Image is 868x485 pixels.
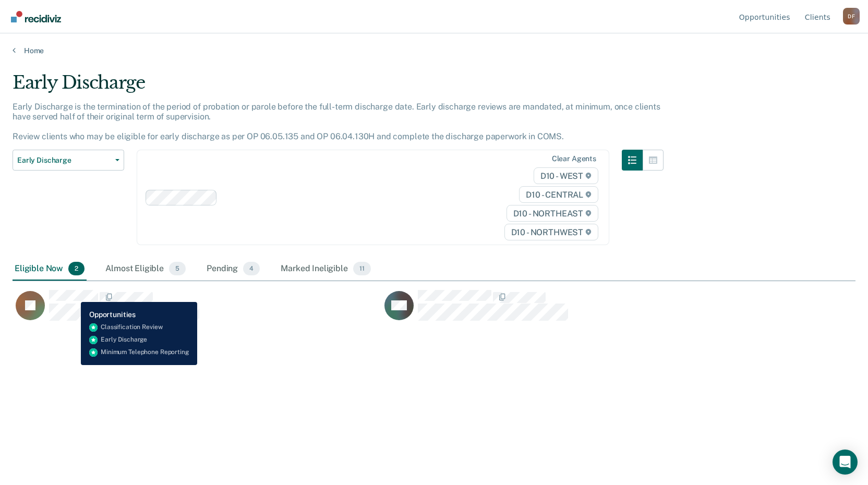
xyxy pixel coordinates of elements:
span: D10 - NORTHEAST [507,205,598,222]
span: D10 - WEST [534,167,598,184]
span: 5 [169,262,186,275]
div: D F [843,8,860,25]
span: Early Discharge [17,156,111,165]
a: Home [13,46,855,55]
div: Marked Ineligible11 [279,258,372,281]
div: Eligible Now2 [13,258,87,281]
span: 11 [353,262,371,275]
div: Open Intercom Messenger [833,450,858,475]
div: Pending4 [204,258,262,281]
p: Early Discharge is the termination of the period of probation or parole before the full-term disc... [13,102,660,142]
div: Almost Eligible5 [103,258,188,281]
span: 4 [243,262,260,275]
div: Early Discharge [13,72,664,102]
span: D10 - NORTHWEST [504,224,598,240]
span: 2 [68,262,85,275]
button: Early Discharge [13,150,124,171]
button: Profile dropdown button [843,8,860,25]
div: Clear agents [552,154,596,163]
div: CaseloadOpportunityCell-0819946 [381,289,750,331]
img: Recidiviz [11,11,61,22]
div: CaseloadOpportunityCell-0812985 [13,289,381,331]
span: D10 - CENTRAL [519,186,598,203]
